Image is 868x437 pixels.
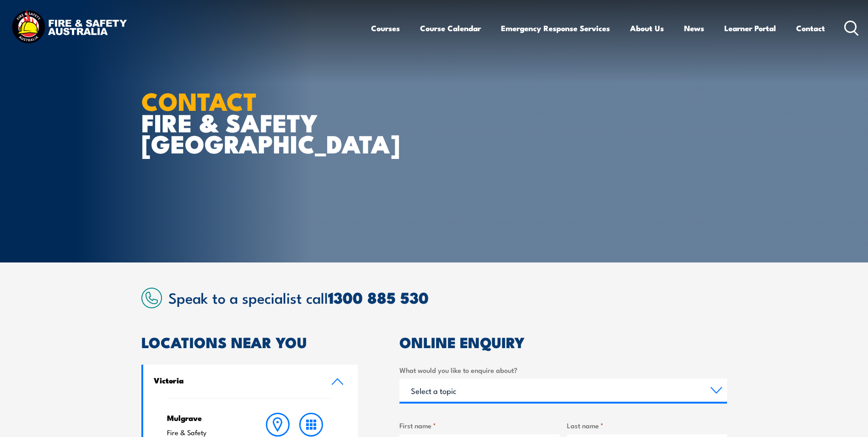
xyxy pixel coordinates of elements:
[154,375,318,385] h4: Victoria
[143,365,358,398] a: Victoria
[630,16,664,40] a: About Us
[420,16,481,40] a: Course Calendar
[328,285,429,309] a: 1300 885 530
[141,90,367,154] h1: FIRE & SAFETY [GEOGRAPHIC_DATA]
[399,365,727,375] label: What would you like to enquire about?
[399,335,727,348] h2: ONLINE ENQUIRY
[167,413,243,423] h4: Mulgrave
[399,420,560,431] label: First name
[567,420,727,431] label: Last name
[168,289,727,306] h2: Speak to a specialist call
[141,335,358,348] h2: LOCATIONS NEAR YOU
[371,16,400,40] a: Courses
[684,16,704,40] a: News
[501,16,610,40] a: Emergency Response Services
[724,16,776,40] a: Learner Portal
[141,81,257,119] strong: CONTACT
[796,16,825,40] a: Contact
